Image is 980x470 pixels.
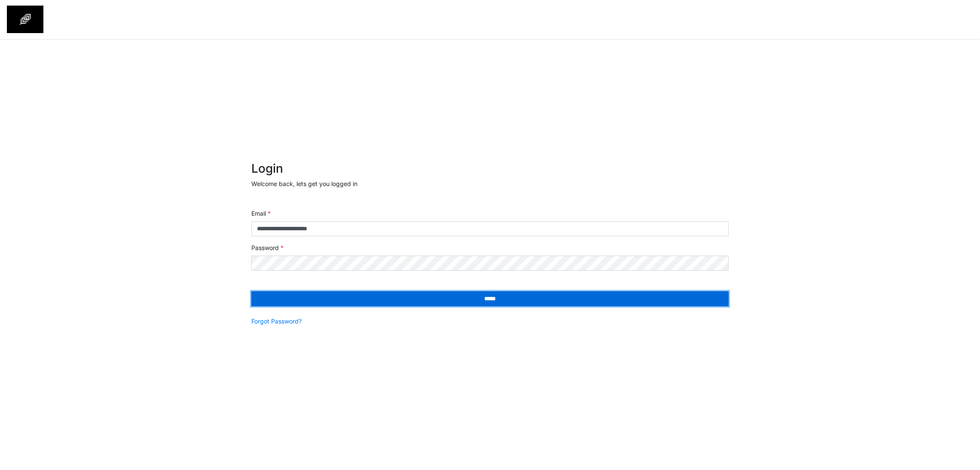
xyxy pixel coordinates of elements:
label: Email [251,209,271,218]
h2: Login [251,162,729,176]
a: Forgot Password? [251,317,302,326]
img: spp logo [7,6,43,33]
p: Welcome back, lets get you logged in [251,179,729,188]
label: Password [251,243,284,252]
